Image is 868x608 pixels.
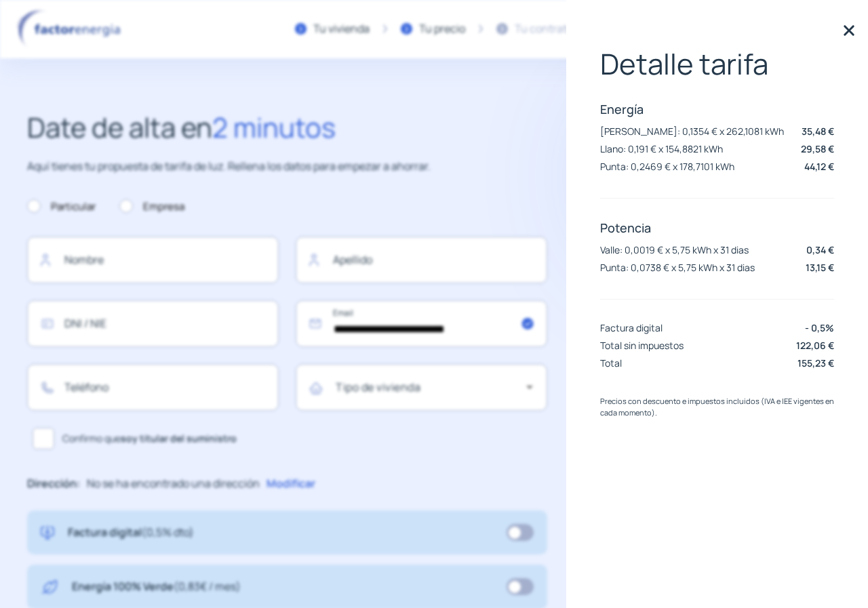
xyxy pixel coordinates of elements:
[27,106,547,149] h2: Date de alta en
[68,524,194,542] p: Factura digital
[600,160,734,173] p: Punta: 0,2469 € x 178,7101 kWh
[313,20,370,38] div: Tu vivienda
[801,142,834,156] p: 29,58 €
[797,356,834,370] p: 155,23 €
[142,525,194,540] span: (0,5% dto)
[600,243,749,256] p: Valle: 0,0019 € x 5,75 kWh x 31 dias
[802,124,834,138] p: 35,48 €
[806,260,834,275] p: 13,15 €
[174,579,241,594] span: (0,83€ / mes)
[600,395,834,419] p: Precios con descuento e impuestos incluidos (IVA e IEE vigentes en cada momento).
[212,108,336,146] span: 2 minutos
[41,524,54,542] img: digital-invoice.svg
[27,158,547,176] p: Aquí tienes tu propuesta de tarifa de luz. Rellena los datos para empezar a ahorrar.
[600,125,784,138] p: [PERSON_NAME]: 0,1354 € x 262,1081 kWh
[27,199,96,215] label: Particular
[41,578,58,596] img: energy-green.svg
[119,199,184,215] label: Empresa
[336,380,420,394] mat-label: Tipo de vivienda
[515,20,573,38] div: Tu contrato
[600,101,834,117] p: Energía
[600,142,723,155] p: Llano: 0,191 € x 154,8821 kWh
[14,9,129,49] img: logo factor
[72,578,241,596] p: Energía 100% Verde
[806,243,834,257] p: 0,34 €
[87,475,260,493] p: No se ha encontrado una dirección
[600,47,834,80] p: Detalle tarifa
[62,431,237,446] span: Confirmo que
[267,475,315,493] p: Modificar
[600,220,834,236] p: Potencia
[805,321,834,335] p: - 0,5%
[804,159,834,174] p: 44,12 €
[27,475,80,493] p: Dirección:
[600,339,684,352] p: Total sin impuestos
[419,20,465,38] div: Tu precio
[121,432,237,445] b: soy titular del suministro
[600,321,663,334] p: Factura digital
[796,338,834,352] p: 122,06 €
[600,261,755,274] p: Punta: 0,0738 € x 5,75 kWh x 31 dias
[600,357,622,369] p: Total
